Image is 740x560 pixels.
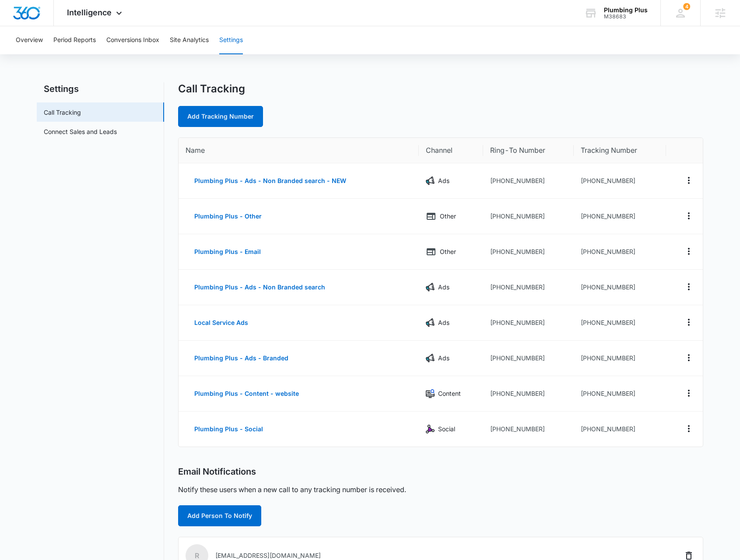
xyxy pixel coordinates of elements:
[683,3,690,10] span: 4
[426,176,435,185] img: Ads
[438,282,449,292] p: Ads
[53,26,96,54] button: Period Reports
[574,199,666,234] td: [PHONE_NUMBER]
[604,14,648,20] div: account id
[178,484,406,495] p: Notify these users when a new call to any tracking number is received.
[186,348,297,369] button: Plumbing Plus - Ads - Branded
[574,163,666,199] td: [PHONE_NUMBER]
[186,241,270,262] button: Plumbing Plus - Email
[170,26,209,54] button: Site Analytics
[438,318,449,328] p: Ads
[483,163,574,199] td: [PHONE_NUMBER]
[483,412,574,447] td: [PHONE_NUMBER]
[106,26,159,54] button: Conversions Inbox
[574,341,666,376] td: [PHONE_NUMBER]
[683,3,690,10] div: notifications count
[178,466,256,477] h2: Email Notifications
[426,283,435,292] img: Ads
[186,383,308,404] button: Plumbing Plus - Content - website
[574,412,666,447] td: [PHONE_NUMBER]
[574,305,666,341] td: [PHONE_NUMBER]
[178,82,245,95] h1: Call Tracking
[438,424,455,434] p: Social
[186,206,270,227] button: Plumbing Plus - Other
[37,82,164,95] h2: Settings
[682,351,696,365] button: Actions
[483,199,574,234] td: [PHONE_NUMBER]
[438,176,449,186] p: Ads
[483,376,574,412] td: [PHONE_NUMBER]
[483,138,574,163] th: Ring-To Number
[67,8,112,17] span: Intelligence
[574,376,666,412] td: [PHONE_NUMBER]
[483,234,574,270] td: [PHONE_NUMBER]
[682,173,696,187] button: Actions
[440,247,456,257] p: Other
[178,106,263,127] a: Add Tracking Number
[483,305,574,341] td: [PHONE_NUMBER]
[179,138,419,163] th: Name
[682,386,696,400] button: Actions
[178,505,261,526] button: Add Person To Notify
[219,26,243,54] button: Settings
[186,419,272,440] button: Plumbing Plus - Social
[16,26,43,54] button: Overview
[44,127,117,136] a: Connect Sales and Leads
[483,341,574,376] td: [PHONE_NUMBER]
[438,389,461,398] p: Content
[440,211,456,221] p: Other
[419,138,483,163] th: Channel
[574,270,666,305] td: [PHONE_NUMBER]
[438,353,449,363] p: Ads
[426,389,435,398] img: Content
[682,209,696,223] button: Actions
[426,354,435,363] img: Ads
[604,7,648,14] div: account name
[186,170,355,191] button: Plumbing Plus - Ads - Non Branded search - NEW
[682,315,696,329] button: Actions
[426,425,435,433] img: Social
[186,277,334,298] button: Plumbing Plus - Ads - Non Branded search
[574,138,666,163] th: Tracking Number
[682,244,696,258] button: Actions
[483,270,574,305] td: [PHONE_NUMBER]
[682,422,696,436] button: Actions
[186,312,257,333] button: Local Service Ads
[44,108,81,117] a: Call Tracking
[426,318,435,327] img: Ads
[574,234,666,270] td: [PHONE_NUMBER]
[682,280,696,294] button: Actions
